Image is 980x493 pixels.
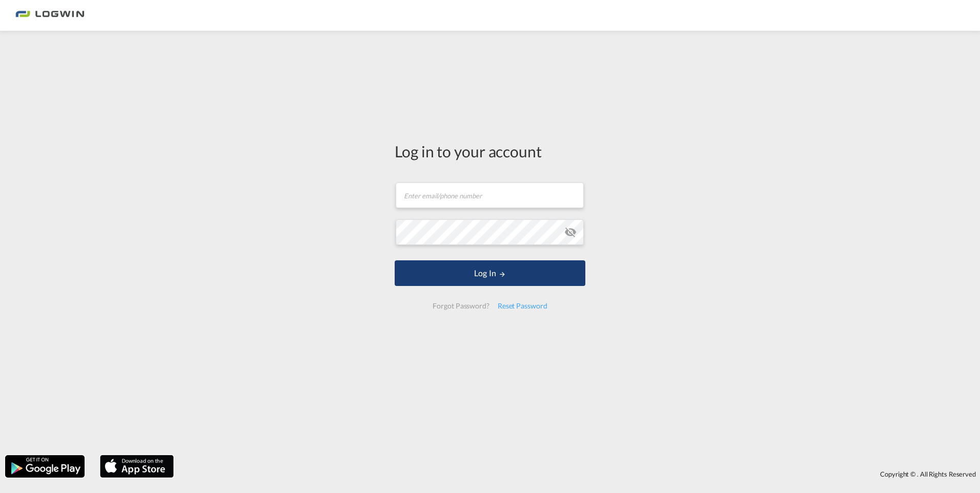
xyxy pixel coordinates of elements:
img: bc73a0e0d8c111efacd525e4c8ad7d32.png [15,4,85,27]
div: Forgot Password? [428,297,493,315]
div: Reset Password [494,297,552,315]
img: apple.png [99,454,175,479]
input: Enter email/phone number [396,182,584,208]
md-icon: icon-eye-off [564,226,577,238]
div: Log in to your account [395,140,585,162]
img: google.png [4,454,86,479]
button: LOGIN [395,260,585,286]
div: Copyright © . All Rights Reserved [179,465,980,483]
